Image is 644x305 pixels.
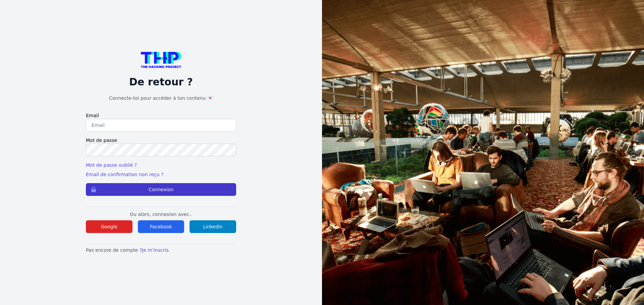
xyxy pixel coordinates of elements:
button: Facebook [138,220,184,233]
img: logo [141,52,181,68]
p: De retour ? [86,76,236,88]
a: Email de confirmation non reçu ? [86,172,163,177]
label: Mot de passe [86,137,236,144]
input: Email [86,119,236,132]
p: Pas encore de compte ? [86,247,236,253]
h1: Connecte-toi pour accéder à ton contenu 💌 [86,95,236,101]
button: Linkedin [190,220,236,233]
p: Ou alors, connexion avec.. [86,211,236,218]
a: Mot de passe oublié ? [86,162,137,168]
label: Email [86,112,236,119]
a: Je m'inscris. [142,247,170,253]
button: Google [86,220,132,233]
button: Connexion [86,183,236,196]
